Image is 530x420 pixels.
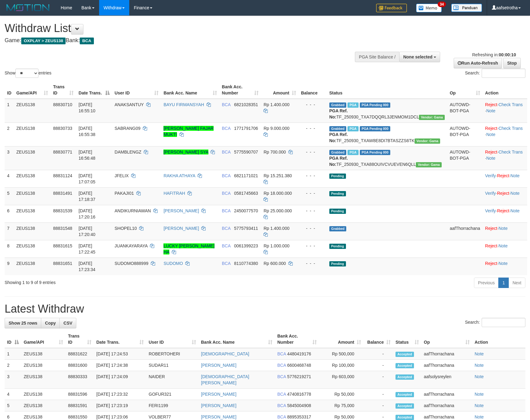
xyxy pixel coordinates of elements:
[486,132,496,137] a: Note
[78,208,95,219] span: [DATE] 17:20:16
[222,126,231,131] span: BCA
[21,360,66,371] td: ZEUS138
[360,126,391,131] span: PGA Pending
[163,208,199,213] a: [PERSON_NAME]
[499,226,508,231] a: Note
[416,4,442,12] img: Button%20Memo.svg
[376,4,407,12] img: Feedback.jpg
[94,348,146,360] td: [DATE] 17:24:53
[263,226,289,231] span: Rp 1.400.000
[482,318,525,327] input: Search:
[277,363,286,368] span: BCA
[263,208,292,213] span: Rp 25.000.000
[287,414,311,419] span: Copy 8895353317 to clipboard
[21,389,66,400] td: ZEUS138
[511,173,520,178] a: Note
[329,244,346,249] span: Pending
[486,108,496,113] a: Note
[163,150,208,154] a: [PERSON_NAME] SYA
[163,126,214,137] a: [PERSON_NAME] FAJAR MUKTI
[329,191,346,196] span: Pending
[395,363,414,368] span: Accepted
[146,389,199,400] td: GOFUR321
[465,318,525,327] label: Search:
[78,243,95,254] span: [DATE] 17:22:45
[5,122,14,146] td: 2
[114,150,141,154] span: DAMBLENGZ
[201,374,249,385] a: [DEMOGRAPHIC_DATA][PERSON_NAME]
[403,54,432,59] span: None selected
[483,146,527,170] td: · ·
[5,371,21,389] td: 3
[451,4,482,12] img: panduan.png
[301,208,324,214] div: - - -
[114,173,129,178] span: JFELIX
[275,330,319,348] th: Bank Acc. Number: activate to sort column ascending
[486,156,496,161] a: Note
[78,173,95,184] span: [DATE] 17:07:05
[485,102,497,107] a: Reject
[5,22,347,34] h1: Withdraw List
[301,125,324,131] div: - - -
[499,261,508,266] a: Note
[395,415,414,420] span: Accepted
[301,243,324,249] div: - - -
[53,226,72,231] span: 88831548
[475,392,484,397] a: Note
[360,102,391,108] span: PGA Pending
[287,403,311,408] span: Copy 5845004908 to clipboard
[483,170,527,187] td: · ·
[63,321,72,326] span: CSV
[146,360,199,371] td: SUDAR11
[395,374,414,380] span: Accepted
[222,173,231,178] span: BCA
[53,150,72,154] span: 88830771
[5,400,21,411] td: 5
[472,52,516,57] span: Refreshing in:
[485,150,497,154] a: Reject
[485,208,496,213] a: Verify
[329,156,348,167] b: PGA Ref. No:
[234,173,258,178] span: Copy 6821171021 to clipboard
[161,81,219,99] th: Bank Acc. Name: activate to sort column ascending
[5,81,14,99] th: ID
[363,389,393,400] td: -
[277,374,286,379] span: BCA
[21,38,66,44] span: OXPLAY > ZEUS138
[287,392,311,397] span: Copy 4740816778 to clipboard
[5,146,14,170] td: 3
[163,102,204,107] a: BAYU FIRMANSYAH
[327,122,448,146] td: TF_250930_TXAW8E8DI7BTASZZS6TK
[222,261,231,266] span: BCA
[499,150,523,154] a: Check Trans
[395,392,414,397] span: Accepted
[5,240,14,258] td: 8
[421,371,472,389] td: aafsolysreylen
[78,191,95,202] span: [DATE] 17:18:37
[201,351,249,356] a: [DEMOGRAPHIC_DATA]
[146,400,199,411] td: FERI1199
[329,261,346,266] span: Pending
[395,352,414,357] span: Accepted
[50,81,76,99] th: Trans ID: activate to sort column ascending
[66,389,94,400] td: 88831596
[483,258,527,275] td: ·
[483,81,527,99] th: Action
[421,389,472,400] td: aafThorrachana
[327,146,448,170] td: TF_250930_TXA88OUIVCVUEVEN6QLL
[41,318,60,328] a: Copy
[395,403,414,409] span: Accepted
[234,102,258,107] span: Copy 6821028351 to clipboard
[163,243,214,254] a: LUCKY [PERSON_NAME] HA
[355,52,399,62] div: PGA Site Balance /
[114,126,140,131] span: SABRANG09
[277,392,286,397] span: BCA
[301,173,324,179] div: - - -
[483,205,527,222] td: · ·
[5,170,14,187] td: 4
[53,261,72,266] span: 88831651
[329,108,348,119] b: PGA Ref. No:
[329,209,346,214] span: Pending
[497,191,509,196] a: Reject
[14,222,50,240] td: ZEUS138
